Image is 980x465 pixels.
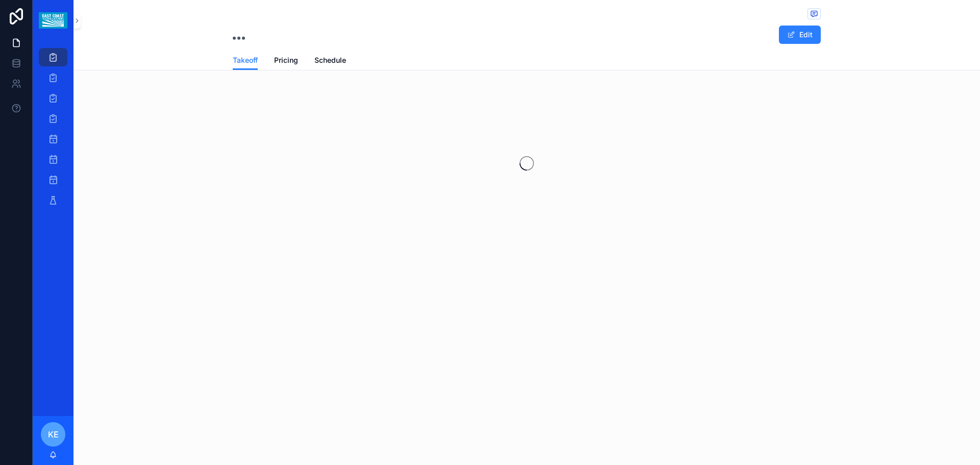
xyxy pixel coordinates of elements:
[779,26,821,44] button: Edit
[314,51,346,71] a: Schedule
[233,55,258,65] span: Takeoff
[33,41,73,223] div: scrollable content
[314,55,346,65] span: Schedule
[48,428,59,440] span: KE
[274,55,298,65] span: Pricing
[274,51,298,71] a: Pricing
[233,51,258,70] a: Takeoff
[39,12,67,29] img: App logo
